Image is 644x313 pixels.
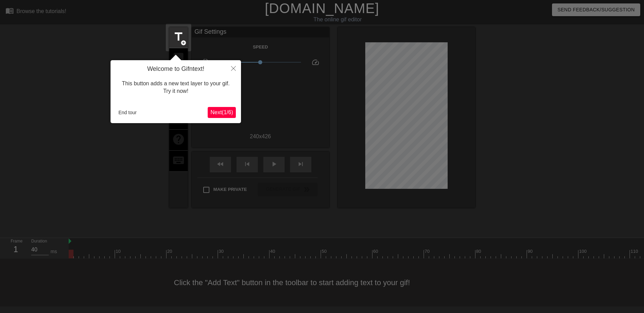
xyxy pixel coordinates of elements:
div: This button adds a new text layer to your gif. Try it now! [116,73,236,102]
span: Next ( 1 / 6 ) [210,109,233,115]
button: Close [226,60,241,76]
h4: Welcome to Gifntext! [116,65,236,73]
button: Next [208,107,236,118]
button: End tour [116,107,139,118]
